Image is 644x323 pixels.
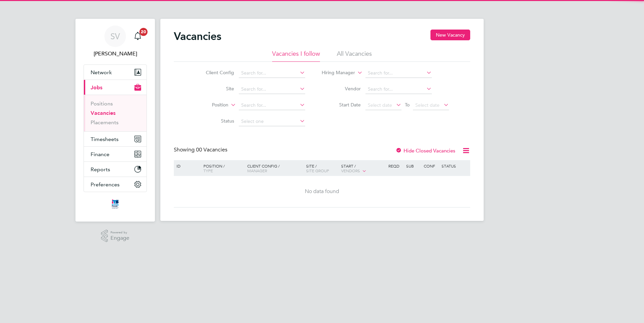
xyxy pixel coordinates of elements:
span: Site Group [306,168,329,173]
input: Search for... [239,101,305,110]
span: Reports [91,166,110,173]
input: Search for... [365,68,432,78]
label: Status [195,118,234,124]
div: Sub [405,160,422,172]
span: Jobs [91,84,102,91]
img: itsconstruction-logo-retina.png [110,199,120,210]
span: Vendors [341,168,360,173]
button: Timesheets [84,132,147,146]
span: Finance [91,151,109,157]
li: All Vacancies [337,50,372,62]
button: Network [84,65,147,80]
span: Manager [247,168,267,173]
nav: Main navigation [75,19,155,222]
label: Hiring Manager [316,70,355,76]
span: Select date [415,102,440,108]
button: Jobs [84,80,147,95]
button: Reports [84,162,147,177]
span: SV [110,32,120,41]
a: Placements [91,119,119,126]
span: Timesheets [91,136,119,142]
input: Search for... [239,85,305,94]
a: Go to home page [84,199,147,210]
div: Site / [304,160,340,176]
div: Status [440,160,469,172]
div: Jobs [84,95,147,131]
button: New Vacancy [430,30,470,40]
label: Hide Closed Vacancies [395,147,455,154]
span: Network [91,69,112,76]
div: Client Config / [246,160,304,176]
input: Select one [239,117,305,126]
span: To [403,100,412,109]
span: 20 [139,28,148,36]
a: 20 [131,26,144,47]
span: 00 Vacancies [196,146,227,153]
h2: Vacancies [174,30,221,43]
label: Start Date [322,102,361,108]
input: Search for... [239,68,305,78]
span: Engage [110,235,129,241]
a: Positions [91,100,113,107]
button: Finance [84,147,147,161]
div: Showing [174,146,229,153]
label: Vendor [322,86,361,92]
span: Preferences [91,181,120,188]
label: Position [190,102,228,108]
span: Select date [368,102,392,108]
a: Vacancies [91,110,116,116]
div: Position / [198,160,246,176]
div: Conf [422,160,440,172]
li: Vacancies I follow [272,50,320,62]
span: Type [203,168,213,173]
div: Reqd [387,160,404,172]
button: Preferences [84,177,147,192]
a: SV[PERSON_NAME] [84,26,147,58]
label: Site [195,86,234,92]
div: Start / [340,160,387,177]
span: Simon Vowles [84,50,147,58]
span: Powered by [110,230,129,235]
div: ID [175,160,198,172]
label: Client Config [195,70,234,76]
a: Powered byEngage [101,230,130,242]
div: No data found [175,188,469,195]
input: Search for... [365,85,432,94]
